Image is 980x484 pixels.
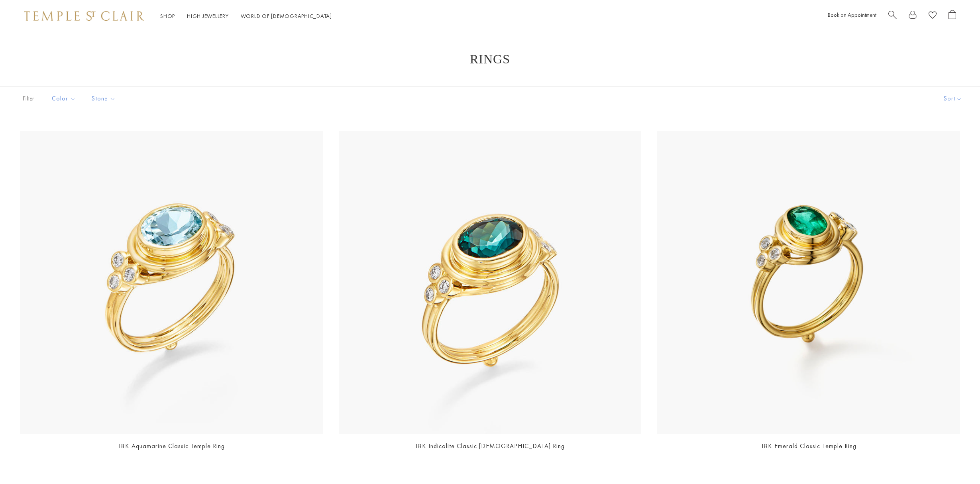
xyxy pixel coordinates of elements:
[88,94,122,104] span: Stone
[926,87,980,111] button: Show sort by
[20,131,323,434] img: 18K Aquamarine Classic Temple Ring
[48,94,82,104] span: Color
[339,131,642,434] img: 18K Indicolite Classic Temple Ring
[657,131,960,434] img: 18K Emerald Classic Temple Ring
[46,90,82,108] button: Color
[415,442,565,450] a: 18K Indicolite Classic [DEMOGRAPHIC_DATA] Ring
[118,442,225,450] a: 18K Aquamarine Classic Temple Ring
[32,52,948,66] h1: Rings
[187,12,229,20] a: High JewelleryHigh Jewellery
[160,11,332,21] nav: Main navigation
[160,12,175,20] a: ShopShop
[241,12,332,20] a: World of [DEMOGRAPHIC_DATA]World of [DEMOGRAPHIC_DATA]
[828,11,876,18] a: Book an Appointment
[24,11,144,21] img: Temple St. Clair
[888,10,897,22] a: Search
[86,90,122,108] button: Stone
[761,442,856,450] a: 18K Emerald Classic Temple Ring
[949,10,956,22] a: Open Shopping Bag
[929,10,937,22] a: View Wishlist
